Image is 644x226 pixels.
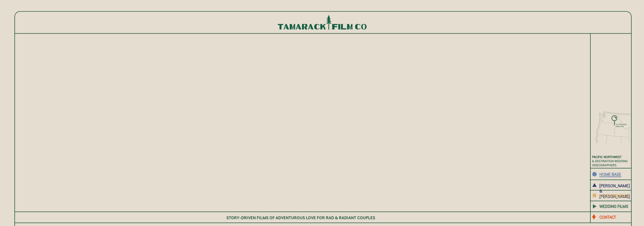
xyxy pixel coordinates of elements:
h3: STORY-DRIVEN FILMS OF ADVENTUROUS LOVE FOR RAD & RADIANT COUPLES [226,215,378,220]
h3: & DESTINATION Wedding videographers [592,155,640,172]
a: WEDDING FILMS [599,204,631,209]
a: HOME BASE [599,172,625,177]
b: PACIFIC NORThWEST [592,155,622,159]
b: [PERSON_NAME] & [PERSON_NAME] [599,183,630,199]
a: CONTACT [599,214,631,219]
a: PACIFIC NORThWEST& DESTINATION Weddingvideographers [592,155,640,172]
b: HOME BASE [599,172,621,177]
b: CONTACT [599,215,616,219]
a: MT. EXPERIENCE [599,193,631,198]
b: WEDDING FILMS [599,204,628,209]
b: MT. EXPERIENCE [599,193,629,198]
a: [PERSON_NAME] & [PERSON_NAME] [599,183,625,188]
